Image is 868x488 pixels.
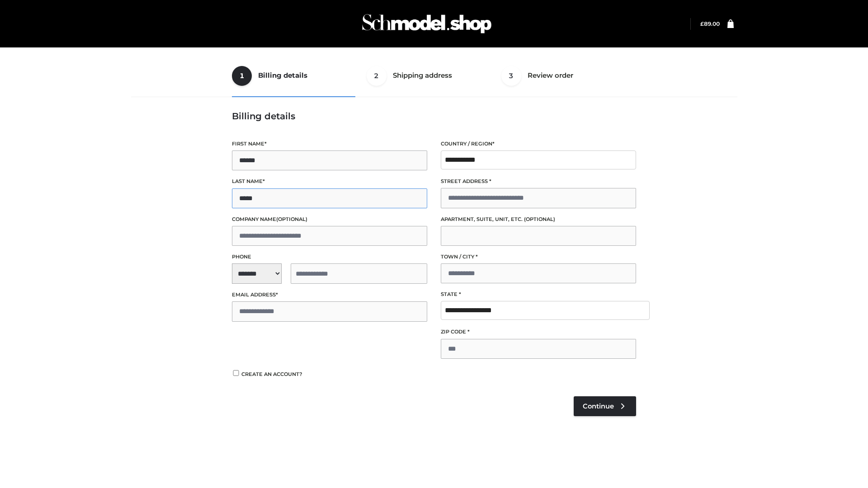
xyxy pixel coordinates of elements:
h3: Billing details [232,111,636,122]
label: Street address [441,177,636,186]
label: State [441,290,636,299]
label: Apartment, suite, unit, etc. [441,215,636,224]
label: Last name [232,177,427,186]
label: Country / Region [441,140,636,148]
label: Phone [232,253,427,261]
span: (optional) [524,216,555,222]
label: First name [232,140,427,148]
span: Continue [583,402,614,410]
bdi: 89.00 [700,20,720,27]
a: £89.00 [700,20,720,27]
span: (optional) [276,216,307,222]
label: Town / City [441,253,636,261]
input: Create an account? [232,370,240,376]
label: ZIP Code [441,328,636,336]
span: Create an account? [241,371,302,377]
label: Company name [232,215,427,224]
a: Continue [574,396,636,416]
img: Schmodel Admin 964 [359,6,495,42]
span: £ [700,20,704,27]
label: Email address [232,291,427,299]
